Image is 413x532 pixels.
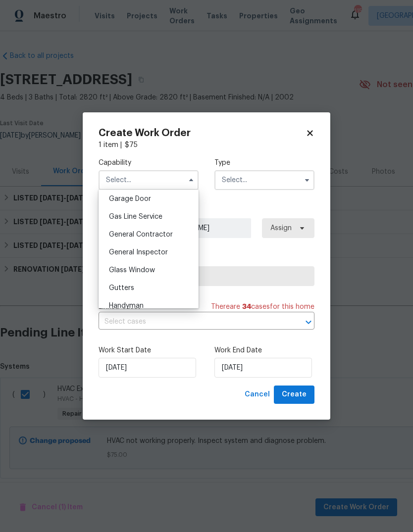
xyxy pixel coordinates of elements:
[99,358,196,378] input: M/D/YYYY
[270,223,292,233] span: Assign
[99,128,306,138] h2: Create Work Order
[99,206,314,216] label: Work Order Manager
[107,271,306,281] span: Select trade partner
[109,231,173,238] span: General Contractor
[109,267,155,274] span: Glass Window
[109,285,134,291] span: Gutters
[211,302,314,312] span: There are case s for this home
[99,314,287,330] input: Select cases
[125,142,138,148] span: $ 75
[282,388,307,401] span: Create
[99,140,314,150] div: 1 item |
[99,170,199,190] input: Select...
[109,213,162,220] span: Gas Line Service
[214,345,314,355] label: Work End Date
[109,302,144,309] span: Handyman
[109,195,151,202] span: Garage Door
[99,254,314,264] label: Trade Partner
[185,174,197,186] button: Hide options
[301,174,313,186] button: Show options
[214,158,314,168] label: Type
[109,249,168,256] span: General Inspector
[245,388,270,401] span: Cancel
[99,345,199,355] label: Work Start Date
[214,358,312,378] input: M/D/YYYY
[99,158,199,168] label: Capability
[302,315,315,329] button: Open
[214,170,314,190] input: Select...
[241,386,274,404] button: Cancel
[242,303,251,310] span: 34
[274,386,314,404] button: Create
